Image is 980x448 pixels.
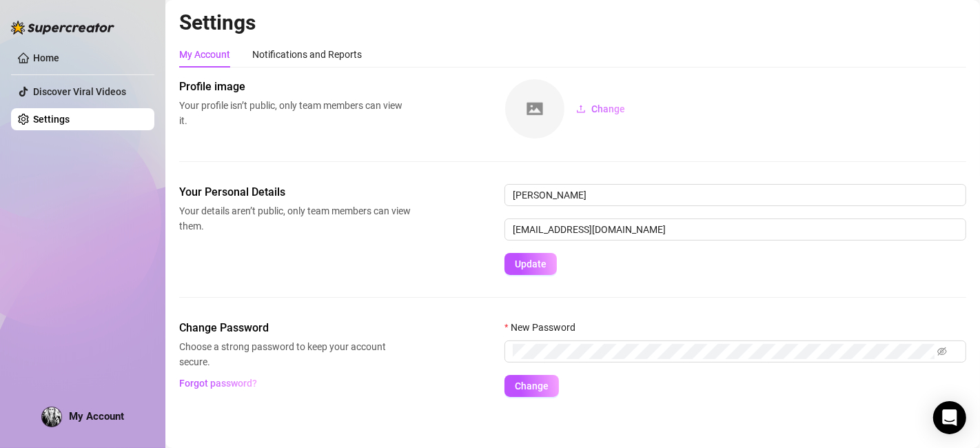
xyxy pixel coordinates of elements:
[504,253,557,275] button: Update
[504,184,966,206] input: Enter name
[179,372,258,394] button: Forgot password?
[515,258,547,269] span: Update
[179,320,411,336] span: Change Password
[252,47,362,62] div: Notifications and Reports
[69,410,124,422] span: My Account
[576,104,586,114] span: upload
[179,79,411,95] span: Profile image
[42,407,61,427] img: ACg8ocLp4kofZq0Tv5m-BGVsKYIHOBo_aUgeALuVvEx5w3AFnkfCSSxN=s96-c
[591,103,625,114] span: Change
[179,98,411,128] span: Your profile isn’t public, only team members can view it.
[179,203,411,234] span: Your details aren’t public, only team members can view them.
[504,375,559,397] button: Change
[565,98,636,120] button: Change
[505,79,564,139] img: square-placeholder.png
[179,184,411,201] span: Your Personal Details
[33,86,126,97] a: Discover Viral Videos
[11,21,114,34] img: logo-BBDzfeDw.svg
[515,380,549,391] span: Change
[513,344,935,359] input: New Password
[33,52,59,63] a: Home
[179,339,411,369] span: Choose a strong password to keep your account secure.
[179,47,230,62] div: My Account
[504,218,966,241] input: Enter new email
[933,401,966,434] div: Open Intercom Messenger
[33,114,70,125] a: Settings
[180,378,258,389] span: Forgot password?
[937,347,947,356] span: eye-invisible
[179,10,966,36] h2: Settings
[504,320,584,335] label: New Password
